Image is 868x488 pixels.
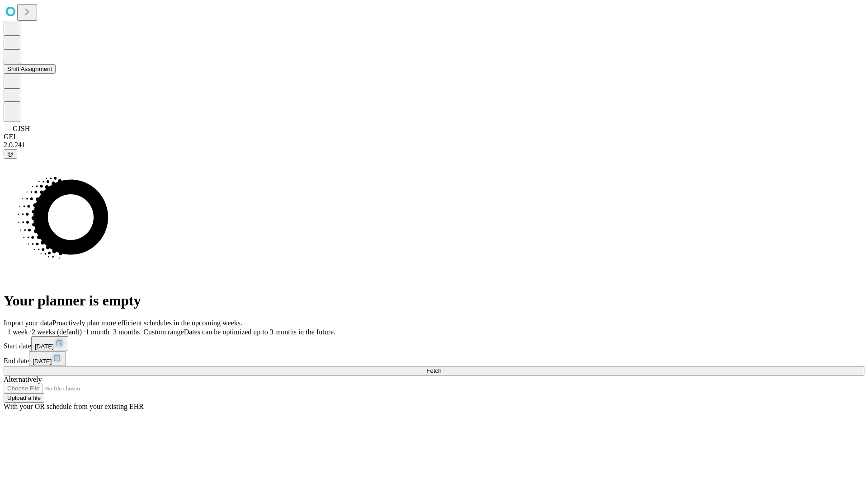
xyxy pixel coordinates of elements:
[85,328,109,336] span: 1 month
[426,367,441,374] span: Fetch
[31,336,68,351] button: [DATE]
[4,351,864,366] div: End date
[33,358,52,365] span: [DATE]
[143,328,184,336] span: Custom range
[184,328,335,336] span: Dates can be optimized up to 3 months in the future.
[4,366,864,375] button: Fetch
[4,141,864,149] div: 2.0.241
[52,319,242,327] span: Proactively plan more efficient schedules in the upcoming weeks.
[4,133,864,141] div: GEI
[32,328,82,336] span: 2 weeks (default)
[13,125,30,132] span: GJSH
[113,328,140,336] span: 3 months
[7,150,14,157] span: @
[4,292,864,309] h1: Your planner is empty
[4,375,42,383] span: Alternatively
[7,328,28,336] span: 1 week
[4,319,52,327] span: Import your data
[35,343,54,350] span: [DATE]
[29,351,66,366] button: [DATE]
[4,149,17,159] button: @
[4,403,144,410] span: With your OR schedule from your existing EHR
[4,336,864,351] div: Start date
[4,64,56,74] button: Shift Assignment
[4,393,44,403] button: Upload a file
